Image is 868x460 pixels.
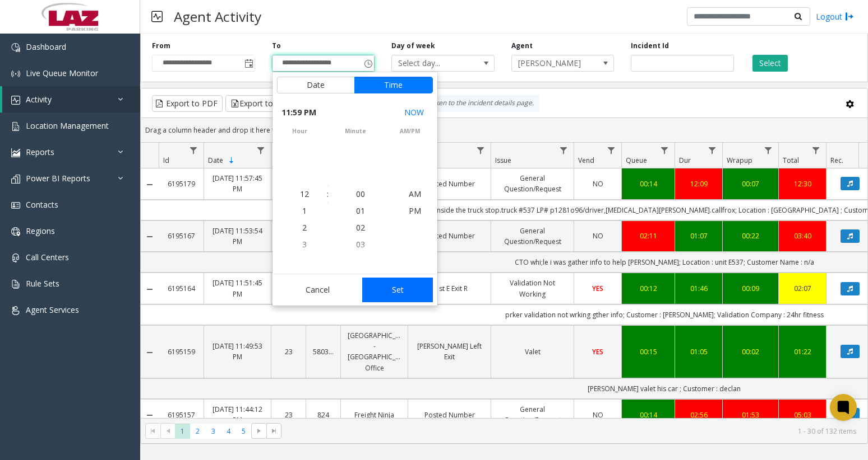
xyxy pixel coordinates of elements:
[581,346,615,357] a: YES
[270,426,279,435] span: Go to the last page
[11,43,20,52] img: 'icon'
[730,346,772,357] a: 00:02
[730,283,772,294] div: 00:09
[409,189,421,199] span: AM
[593,179,603,189] span: NO
[682,283,715,294] a: 01:46
[313,346,334,357] a: 580368
[415,231,484,241] a: Posted Number
[165,179,197,189] a: 6195179
[26,68,98,78] span: Live Queue Monitor
[626,156,647,165] span: Queue
[152,41,170,51] label: From
[786,231,819,241] div: 03:40
[682,179,715,189] a: 12:09
[211,173,264,194] a: [DATE] 11:57:45 PM
[26,41,66,52] span: Dashboard
[26,252,69,262] span: Call Centers
[266,423,281,439] span: Go to the last page
[302,205,307,216] span: 1
[786,410,819,420] a: 05:03
[786,179,819,189] a: 12:30
[362,278,433,302] button: Set
[786,283,819,294] a: 02:07
[227,156,236,165] span: Sortable
[236,424,251,439] span: Page 5
[679,156,691,165] span: Dur
[141,180,159,189] a: Collapse Details
[354,77,433,93] button: Time tab
[761,143,776,158] a: Wrapup Filter Menu
[498,404,567,425] a: General Question/Request
[816,11,854,22] a: Logout
[495,156,511,165] span: Issue
[415,341,484,362] a: [PERSON_NAME] Left Exit
[141,411,159,420] a: Collapse Details
[629,231,668,241] a: 02:11
[211,278,264,299] a: [DATE] 11:51:45 PM
[783,156,799,165] span: Total
[141,143,867,418] div: Data table
[221,424,236,439] span: Page 4
[356,205,365,216] span: 01
[11,280,20,289] img: 'icon'
[730,231,772,241] div: 00:22
[356,189,365,199] span: 00
[581,179,615,189] a: NO
[348,410,401,420] a: Freight Ninja
[186,143,201,158] a: Id Filter Menu
[348,330,401,373] a: [GEOGRAPHIC_DATA] - [GEOGRAPHIC_DATA] Office
[682,410,715,420] div: 02:56
[592,284,603,293] span: YES
[26,173,90,184] span: Power BI Reports
[152,95,223,112] button: Export to PDF
[629,410,668,420] div: 00:14
[682,231,715,241] a: 01:07
[730,179,772,189] a: 00:07
[581,410,615,420] a: NO
[593,410,603,420] span: NO
[593,231,603,241] span: NO
[26,147,54,157] span: Reports
[391,41,435,51] label: Day of week
[141,285,159,294] a: Collapse Details
[277,77,355,93] button: Date tab
[175,424,190,439] span: Page 1
[11,69,20,78] img: 'icon'
[272,41,281,51] label: To
[11,254,20,262] img: 'icon'
[165,283,197,294] a: 6195164
[498,173,567,194] a: General Question/Request
[11,96,20,105] img: 'icon'
[211,404,264,425] a: [DATE] 11:44:12 PM
[11,122,20,131] img: 'icon'
[206,424,221,439] span: Page 3
[392,55,473,71] span: Select day...
[165,410,197,420] a: 6195157
[165,231,197,241] a: 6195167
[415,179,484,189] a: Posted Number
[151,3,163,30] img: pageIcon
[786,346,819,357] a: 01:22
[682,346,715,357] a: 01:05
[242,55,255,71] span: Toggle popup
[26,226,55,236] span: Regions
[581,231,615,241] a: NO
[511,41,533,51] label: Agent
[208,156,223,165] span: Date
[141,348,159,357] a: Collapse Details
[362,55,374,71] span: Toggle popup
[327,189,329,200] div: :
[356,222,365,233] span: 02
[11,201,20,210] img: 'icon'
[26,304,79,315] span: Agent Services
[302,239,307,250] span: 3
[629,179,668,189] a: 00:14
